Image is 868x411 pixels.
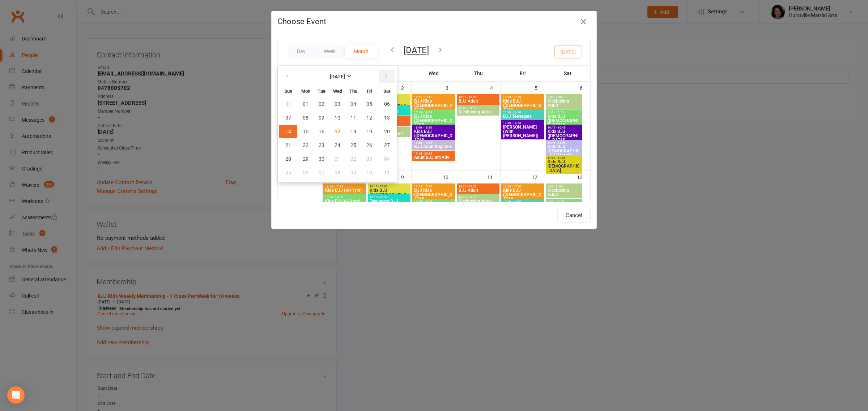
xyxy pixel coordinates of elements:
span: 10 [366,170,372,176]
span: 16:30 - 17:30 [503,96,542,99]
span: 13 [384,115,390,121]
span: 16:15 - 17:15 [414,185,454,188]
button: 01 [330,152,345,165]
button: 22 [298,139,313,152]
span: 29 [303,156,309,162]
button: 03 [330,98,345,111]
span: Adult BJJ Int/Adv [414,155,454,160]
span: BJJ Teenagers [503,114,542,118]
span: Kickboxing Adult [547,188,580,197]
span: 12 [366,115,372,121]
span: 26 [366,142,372,148]
button: 01 [298,98,313,111]
span: 16:30 - 17:30 [503,185,542,188]
th: Wed [412,66,456,81]
button: 03 [362,152,377,165]
span: 16:15 - 17:15 [414,96,454,99]
span: 16 [319,129,324,134]
span: Kids BJJ ([DEMOGRAPHIC_DATA]) [547,129,580,142]
span: 19:45 - 21:15 [458,107,498,110]
span: 10:45 - 11:45 [547,141,580,144]
span: 18 [350,129,356,134]
small: Wednesday [333,88,342,94]
th: Sat [545,66,590,81]
span: 9:30 - 10:15 [547,200,580,203]
span: 06 [303,170,309,176]
button: 02 [314,98,329,111]
span: 17:15 - 18:30 [369,196,409,199]
span: 09 [350,170,356,176]
button: 23 [314,139,329,152]
button: 16 [314,125,329,138]
small: Thursday [349,88,357,94]
span: 03 [335,101,340,107]
span: 18:00 - 18:30 [414,126,454,129]
span: 07 [285,115,291,121]
button: Day [288,45,315,58]
strong: [DATE] [330,74,345,79]
span: 15 [303,129,309,134]
span: BJJ Adult [458,99,498,103]
span: Kids BJJ ([DEMOGRAPHIC_DATA]) [414,129,454,142]
div: 5 [535,82,545,94]
span: 01 [335,156,340,162]
span: BJJ Kids ([DEMOGRAPHIC_DATA]) [414,188,454,201]
span: 02 [350,156,356,162]
div: 11 [487,171,500,183]
span: 19:45 - 21:15 [458,196,498,199]
button: 10 [330,111,345,124]
span: 18:30 - 19:15 [414,141,454,144]
h4: Choose Event [277,17,591,26]
span: 23 [319,142,324,148]
small: Saturday [383,88,390,94]
div: 13 [577,171,590,183]
button: [DATE] [404,45,429,55]
span: 18:30 - 19:30 [503,122,542,125]
button: 05 [279,166,297,179]
span: 02 [319,101,324,107]
span: Kids BJJ (6-8 yrs) [325,199,365,203]
span: 07 [319,170,324,176]
span: 17 [335,129,340,134]
span: 17:15 - 18:00 [414,200,454,203]
button: 07 [279,111,297,124]
button: 12 [362,111,377,124]
div: 10 [443,171,456,183]
span: 16:15 - 17:00 [369,185,409,188]
span: 27 [384,142,390,148]
small: Tuesday [318,88,325,94]
span: 08 [303,115,309,121]
button: Week [315,45,345,58]
span: Kids BJJ [DEMOGRAPHIC_DATA] [547,160,580,173]
button: 02 [346,152,361,165]
button: 30 [314,152,329,165]
button: 15 [298,125,313,138]
div: 3 [446,82,456,94]
span: 17:30 - 18:30 [503,200,542,203]
span: 22 [303,142,309,148]
span: 25 [350,142,356,148]
button: Month [345,45,378,58]
span: 20 [384,129,390,134]
span: 11 [384,170,390,176]
span: 11:45 - 12:45 [547,156,580,160]
span: 9:30 - 10:15 [547,111,580,114]
th: Fri [501,66,545,81]
button: 28 [279,152,297,165]
span: BJJ Adult [458,188,498,192]
button: 04 [346,98,361,111]
span: 31 [285,101,291,107]
button: 13 [378,111,396,124]
span: Kids BJJ [DEMOGRAPHIC_DATA] [369,188,409,201]
span: Kickboxing Adult [458,110,498,114]
span: 16:15 - 17:15 [325,185,365,188]
span: 10 [335,115,340,121]
button: 06 [378,98,396,111]
span: 01 [303,101,309,107]
span: 17:15 - 18:00 [325,196,365,199]
span: 18:30 - 19:30 [458,96,498,99]
span: 05 [366,101,372,107]
div: 9 [401,171,411,183]
button: 04 [378,152,396,165]
span: 05 [285,170,291,176]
